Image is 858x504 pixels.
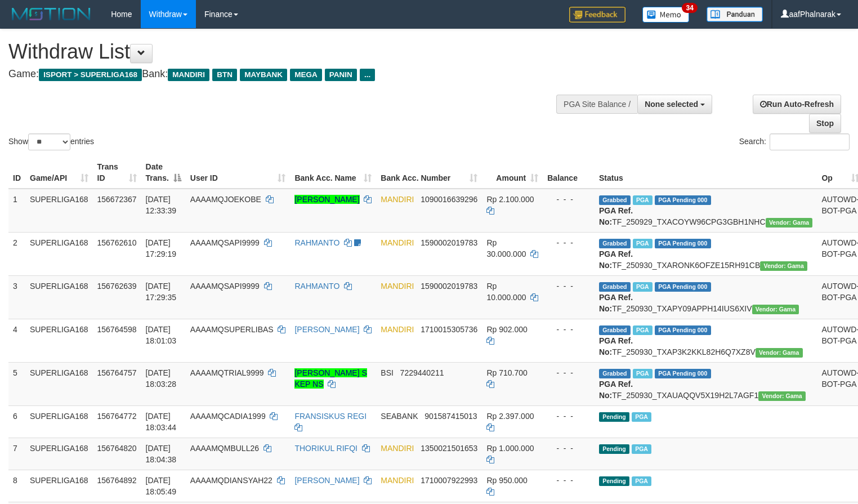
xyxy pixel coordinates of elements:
span: PGA Pending [655,369,711,378]
span: 156672367 [97,195,137,204]
span: Pending [599,444,629,454]
span: AAAAMQJOEKOBE [190,195,261,204]
h1: Withdraw List [8,41,561,63]
span: 156764892 [97,476,137,485]
span: Marked by aafsengchandara [633,195,653,205]
span: Rp 710.700 [486,368,527,377]
div: - - - [547,367,590,378]
div: - - - [547,324,590,335]
span: MANDIRI [381,238,414,247]
span: BSI [381,368,394,377]
a: RAHMANTO [294,282,339,291]
span: Rp 1.000.000 [486,444,534,453]
span: 156762610 [97,238,137,247]
select: Showentries [28,133,70,150]
div: - - - [547,475,590,486]
span: Pending [599,476,629,486]
td: 8 [8,470,25,502]
span: Grabbed [599,195,631,205]
span: 156764757 [97,368,137,377]
td: SUPERLIGA168 [25,189,93,233]
td: TF_250930_TXAP3K2KKL82H6Q7XZ8V [595,319,817,362]
span: Vendor URL: https://trx31.1velocity.biz [758,391,806,401]
td: 2 [8,232,25,275]
span: Vendor URL: https://trx31.1velocity.biz [766,218,813,228]
a: Run Auto-Refresh [753,95,841,114]
span: Marked by aafsengchandara [633,369,653,378]
span: [DATE] 12:33:39 [146,195,177,215]
div: - - - [547,194,590,205]
span: Copy 7229440211 to clipboard [400,368,444,377]
a: [PERSON_NAME] S KEP NS [294,368,367,389]
span: Grabbed [599,369,631,378]
td: SUPERLIGA168 [25,362,93,405]
a: THORIKUL RIFQI [294,444,357,453]
td: SUPERLIGA168 [25,438,93,470]
span: ... [360,69,375,81]
span: SEABANK [381,412,418,421]
th: Status [595,157,817,189]
a: [PERSON_NAME] [294,476,359,485]
span: Rp 30.000.000 [486,238,526,258]
span: Copy 1710015305736 to clipboard [421,325,477,334]
div: PGA Site Balance / [556,95,637,114]
span: PGA Pending [655,239,711,248]
img: panduan.png [707,7,763,22]
span: Vendor URL: https://trx31.1velocity.biz [760,261,807,271]
span: AAAAMQCADIA1999 [190,412,266,421]
th: Balance [543,157,595,189]
span: [DATE] 17:29:19 [146,238,177,258]
span: [DATE] 18:03:44 [146,412,177,432]
th: ID [8,157,25,189]
span: AAAAMQDIANSYAH22 [190,476,272,485]
span: 156764772 [97,412,137,421]
b: PGA Ref. No: [599,249,633,270]
span: AAAAMQSAPI9999 [190,282,260,291]
span: Rp 2.100.000 [486,195,534,204]
th: User ID: activate to sort column ascending [186,157,291,189]
span: 156762639 [97,282,137,291]
th: Amount: activate to sort column ascending [482,157,543,189]
span: 156764598 [97,325,137,334]
span: Copy 1350021501653 to clipboard [421,444,477,453]
span: MANDIRI [381,282,414,291]
span: MANDIRI [381,195,414,204]
td: SUPERLIGA168 [25,275,93,319]
span: MANDIRI [381,325,414,334]
span: MANDIRI [168,69,209,81]
div: - - - [547,280,590,292]
span: ISPORT > SUPERLIGA168 [39,69,142,81]
span: Copy 901587415013 to clipboard [424,412,477,421]
span: BTN [212,69,237,81]
span: [DATE] 18:01:03 [146,325,177,345]
b: PGA Ref. No: [599,380,633,400]
td: TF_250929_TXACOYW96CPG3GBH1NHC [595,189,817,233]
td: 4 [8,319,25,362]
th: Bank Acc. Name: activate to sort column ascending [290,157,376,189]
h4: Game: Bank: [8,69,561,80]
b: PGA Ref. No: [599,336,633,356]
span: [DATE] 18:04:38 [146,444,177,464]
span: MAYBANK [240,69,287,81]
td: 1 [8,189,25,233]
span: Grabbed [599,325,631,335]
span: AAAAMQMBULL26 [190,444,259,453]
span: Rp 2.397.000 [486,412,534,421]
a: RAHMANTO [294,238,339,247]
span: AAAAMQSUPERLIBAS [190,325,274,334]
img: Button%20Memo.svg [642,7,690,23]
label: Show entries [8,133,94,150]
span: Marked by aafsengchandara [633,282,653,292]
span: Copy 1590002019783 to clipboard [421,282,477,291]
span: Marked by aafsengchandara [633,325,653,335]
span: PGA Pending [655,195,711,205]
span: Vendor URL: https://trx31.1velocity.biz [752,305,799,314]
span: Marked by aafsengchandara [632,444,651,454]
span: [DATE] 17:29:35 [146,282,177,302]
input: Search: [770,133,850,150]
td: SUPERLIGA168 [25,470,93,502]
b: PGA Ref. No: [599,206,633,226]
td: SUPERLIGA168 [25,232,93,275]
th: Bank Acc. Number: activate to sort column ascending [376,157,482,189]
td: SUPERLIGA168 [25,405,93,438]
